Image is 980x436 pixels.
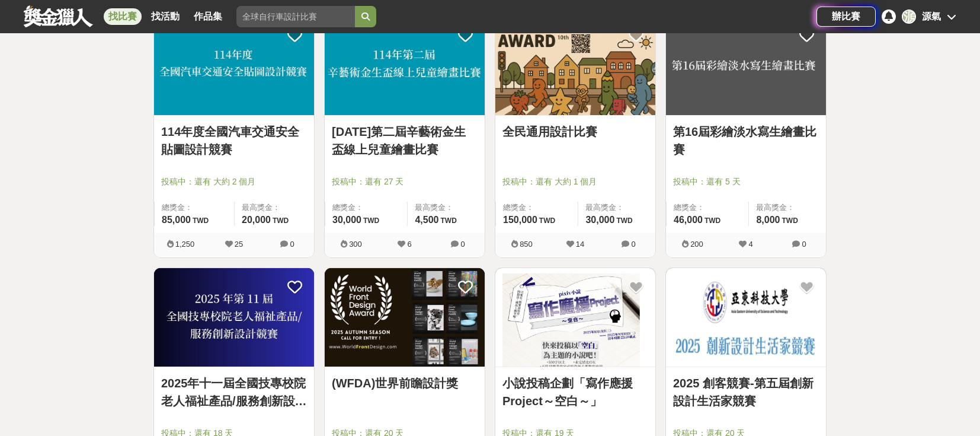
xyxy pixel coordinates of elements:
[415,202,478,214] span: 最高獎金：
[495,268,655,368] a: Cover Image
[666,16,826,115] img: Cover Image
[748,240,752,249] span: 4
[415,215,438,225] span: 4,500
[666,268,826,368] a: Cover Image
[162,215,191,225] span: 85,000
[673,176,819,188] span: 投稿中：還有 5 天
[616,217,632,225] span: TWD
[332,215,361,225] span: 30,000
[290,240,294,249] span: 0
[816,7,876,27] a: 辦比賽
[503,202,571,214] span: 總獎金：
[325,268,485,368] a: Cover Image
[193,217,209,225] span: TWD
[242,202,307,214] span: 最高獎金：
[539,217,555,225] span: TWD
[104,8,142,25] a: 找比賽
[631,240,635,249] span: 0
[922,9,941,24] div: 源氣
[674,202,741,214] span: 總獎金：
[332,202,400,214] span: 總獎金：
[902,9,916,24] div: 源
[673,374,819,410] a: 2025 創客競賽-第五屆創新設計生活家競賽
[407,240,411,249] span: 6
[674,215,703,225] span: 46,000
[332,176,478,188] span: 投稿中：還有 27 天
[235,240,243,249] span: 25
[332,374,478,392] a: (WFDA)世界前瞻設計獎
[189,8,227,25] a: 作品集
[704,217,720,225] span: TWD
[585,215,614,225] span: 30,000
[175,240,195,249] span: 1,250
[756,202,819,214] span: 最高獎金：
[325,16,485,115] img: Cover Image
[242,215,271,225] span: 20,000
[576,240,584,249] span: 14
[666,268,826,367] img: Cover Image
[502,374,648,410] a: 小說投稿企劃「寫作應援Project～空白～」
[363,217,379,225] span: TWD
[690,240,703,249] span: 200
[161,123,307,158] a: 114年度全國汽車交通安全貼圖設計競賽
[495,268,655,367] img: Cover Image
[162,202,227,214] span: 總獎金：
[503,215,537,225] span: 150,000
[502,176,648,188] span: 投稿中：還有 大約 1 個月
[756,215,780,225] span: 8,000
[460,240,465,249] span: 0
[673,123,819,158] a: 第16屆彩繪淡水寫生繪畫比賽
[236,6,355,27] input: 全球自行車設計比賽
[782,217,798,225] span: TWD
[585,202,648,214] span: 最高獎金：
[146,8,184,25] a: 找活動
[154,268,314,368] a: Cover Image
[273,217,289,225] span: TWD
[161,176,307,188] span: 投稿中：還有 大約 2 個月
[502,123,648,141] a: 全民通用設計比賽
[154,268,314,367] img: Cover Image
[802,240,806,249] span: 0
[349,240,362,249] span: 300
[325,268,485,367] img: Cover Image
[332,123,478,158] a: [DATE]第二屆辛藝術金生盃線上兒童繪畫比賽
[161,374,307,410] a: 2025年十一屆全國技專校院老人福祉產品/服務創新設計競賽
[495,16,655,115] img: Cover Image
[441,217,457,225] span: TWD
[520,240,533,249] span: 850
[154,16,314,115] img: Cover Image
